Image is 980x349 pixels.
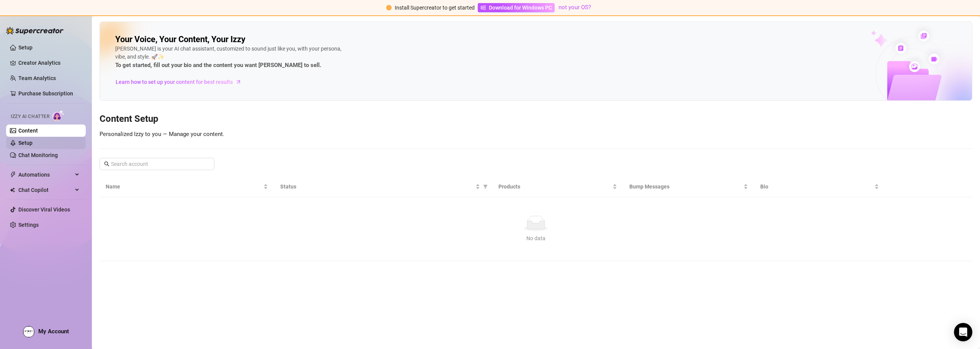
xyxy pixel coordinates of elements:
span: Chat Copilot [18,184,73,196]
span: Automations [18,169,73,181]
th: Bio [754,176,885,197]
span: filter [482,181,489,192]
span: search [104,161,109,167]
strong: To get started, fill out your bio and the content you want [PERSON_NAME] to sell. [115,62,321,69]
div: [PERSON_NAME] is your AI chat assistant, customized to sound just like you, with your persona, vi... [115,45,345,70]
span: arrow-right [235,78,242,86]
img: ai-chatter-content-library-cLFOSyPT.png [853,22,972,100]
span: Install Supercreator to get started [395,5,475,11]
span: Bio [760,182,873,191]
a: Discover Viral Videos [18,206,70,213]
a: Setup [18,140,33,146]
input: Search account [111,160,204,168]
th: Bump Messages [623,176,754,197]
img: logo-BBDzfeDw.svg [6,27,64,34]
span: Izzy AI Chatter [11,113,49,120]
span: My Account [38,328,69,335]
img: ACg8ocIimuukQZLiW_oVZV0PFlL8JhO0utYOTXUHL9mOweMYfOwEv4Q=s96-c [23,326,34,337]
a: Chat Monitoring [18,152,58,158]
img: Chat Copilot [10,187,15,193]
span: Bump Messages [629,182,742,191]
a: Setup [18,44,33,51]
div: Open Intercom Messenger [954,323,972,341]
span: Status [280,182,474,191]
a: Settings [18,222,39,228]
a: Content [18,128,38,134]
span: thunderbolt [10,172,16,178]
span: Personalized Izzy to you — Manage your content. [100,131,224,138]
span: filter [483,184,488,189]
a: Learn how to set up your content for best results [115,76,247,88]
h3: Content Setup [100,113,972,125]
span: Name [106,182,262,191]
span: Products [498,182,611,191]
span: windows [480,5,486,10]
span: Download for Windows PC [489,3,552,12]
a: Team Analytics [18,75,56,81]
th: Products [492,176,623,197]
a: Purchase Subscription [18,90,73,97]
img: AI Chatter [52,110,64,121]
th: Status [274,176,492,197]
a: Creator Analytics [18,57,80,69]
h2: Your Voice, Your Content, Your Izzy [115,34,245,45]
a: Download for Windows PC [478,3,555,12]
span: exclamation-circle [386,5,392,10]
div: No data [109,234,963,242]
span: Learn how to set up your content for best results [116,78,233,86]
a: not your OS? [559,4,591,11]
th: Name [100,176,274,197]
